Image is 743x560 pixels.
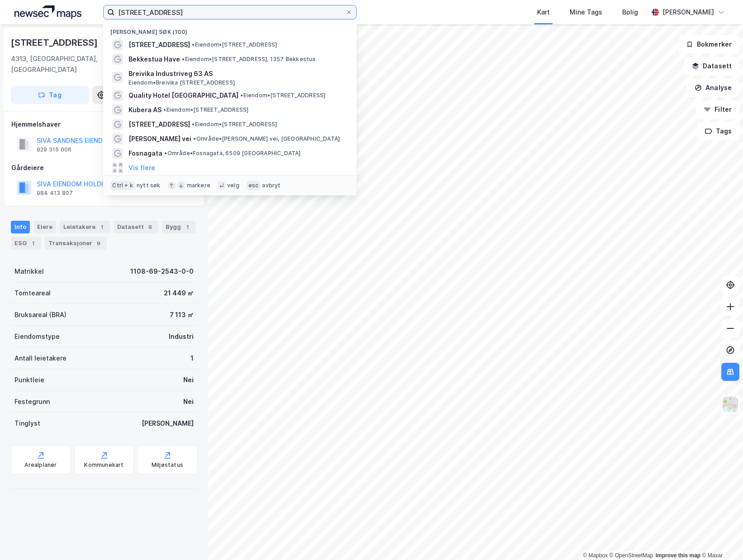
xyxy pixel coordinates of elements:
span: Eiendom • Breivika [STREET_ADDRESS] [129,79,235,86]
div: Transaksjoner [45,237,107,250]
div: Nei [183,375,194,385]
div: [PERSON_NAME] søk (100) [103,21,357,38]
div: Hjemmelshaver [11,119,197,130]
span: Kubera AS [129,104,162,115]
div: Nei [183,396,194,407]
div: markere [187,182,210,189]
div: Punktleie [14,375,44,385]
iframe: Chat Widget [698,517,743,560]
span: • [240,92,243,99]
span: Breivika Industriveg 63 AS [129,68,346,79]
button: Vis flere [129,162,155,173]
div: Matrikkel [14,266,44,277]
img: logo.a4113a55bc3d86da70a041830d287a7e.svg [14,5,81,19]
span: [PERSON_NAME] vei [129,133,191,144]
span: Eiendom • [STREET_ADDRESS] [163,106,248,114]
div: Info [11,221,30,233]
div: Leietakere [60,221,110,233]
span: Eiendom • [STREET_ADDRESS] [192,41,277,48]
div: Ctrl + k [110,181,135,190]
span: • [164,150,167,157]
div: 1 [97,223,106,232]
div: Mine Tags [570,7,602,18]
div: Tinglyst [14,418,40,429]
div: 9 [94,239,103,248]
div: Gårdeiere [11,162,197,173]
span: Quality Hotel [GEOGRAPHIC_DATA] [129,90,238,101]
div: Bruksareal (BRA) [14,309,67,320]
div: [PERSON_NAME] [662,7,714,18]
div: ESG [11,237,41,250]
button: Filter [696,100,739,119]
div: Bygg [162,221,195,233]
div: avbryt [262,182,281,189]
span: Område • [PERSON_NAME] vei, [GEOGRAPHIC_DATA] [193,135,340,142]
div: Kommunekart [84,461,124,469]
div: 929 315 006 [37,146,71,153]
button: Tags [697,122,739,140]
span: • [192,121,195,128]
div: [STREET_ADDRESS] [11,35,100,50]
div: Eiendomstype [14,331,60,342]
span: Fosnagata [129,148,162,159]
button: Tag [11,86,89,104]
div: nytt søk [137,182,161,189]
div: Bolig [622,7,638,18]
div: 1 [191,353,194,364]
a: Mapbox [583,552,608,559]
span: • [182,56,185,62]
div: Arealplaner [24,461,57,469]
button: Analyse [687,79,739,97]
button: Datasett [684,57,739,75]
div: 1 [183,223,192,232]
div: Kart [537,7,550,18]
div: Antall leietakere [14,353,67,364]
img: Z [722,396,739,413]
span: Eiendom • [STREET_ADDRESS], 1357 Bekkestua [182,56,315,63]
div: 7 113 ㎡ [170,309,194,320]
div: velg [227,182,239,189]
div: Kontrollprogram for chat [698,517,743,560]
button: Bokmerker [678,35,739,53]
span: • [192,41,195,48]
span: • [193,135,196,142]
span: Eiendom • [STREET_ADDRESS] [192,121,277,128]
div: Miljøstatus [152,461,183,469]
span: • [163,106,166,113]
a: OpenStreetMap [610,552,653,559]
input: Søk på adresse, matrikkel, gårdeiere, leietakere eller personer [114,5,345,19]
div: 1 [29,239,38,248]
div: 21 449 ㎡ [164,288,194,299]
div: Datasett [114,221,158,233]
div: Festegrunn [14,396,50,407]
span: Område • Fosnagata, 6509 [GEOGRAPHIC_DATA] [164,150,300,157]
div: Industri [169,331,194,342]
div: 984 413 807 [37,190,73,197]
span: [STREET_ADDRESS] [129,119,190,130]
span: Eiendom • [STREET_ADDRESS] [240,92,325,99]
div: Eiere [33,221,56,233]
div: 1108-69-2543-0-0 [130,266,194,277]
div: 6 [146,223,155,232]
div: esc [247,181,261,190]
div: Tomteareal [14,288,51,299]
a: Improve this map [656,552,700,559]
div: 4313, [GEOGRAPHIC_DATA], [GEOGRAPHIC_DATA] [11,53,145,75]
span: Bekkestua Have [129,54,180,65]
span: [STREET_ADDRESS] [129,39,190,50]
div: [PERSON_NAME] [142,418,194,429]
